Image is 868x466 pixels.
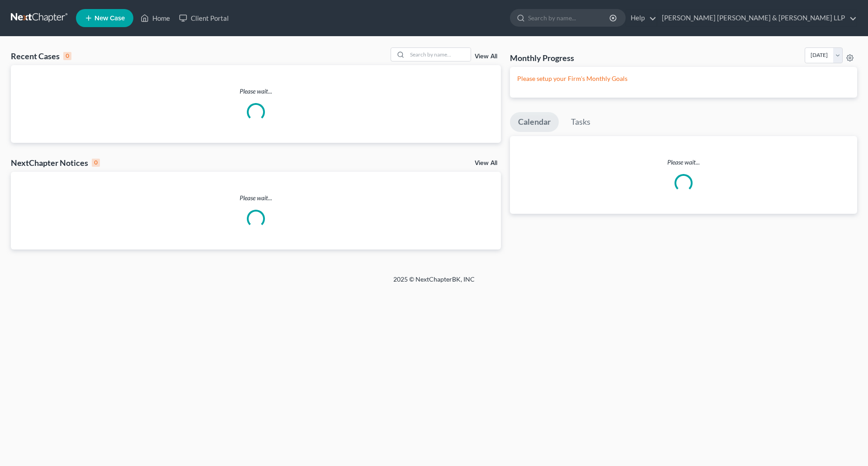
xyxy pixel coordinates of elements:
p: Please wait... [11,87,501,96]
div: 0 [63,52,71,60]
a: Home [136,10,175,26]
div: Recent Cases [11,51,71,61]
div: NextChapter Notices [11,157,100,168]
h3: Monthly Progress [510,52,574,63]
input: Search by name... [528,9,611,26]
a: [PERSON_NAME] [PERSON_NAME] & [PERSON_NAME] LLP [657,10,857,26]
a: Tasks [563,112,599,132]
p: Please setup your Firm's Monthly Goals [517,74,850,83]
input: Search by name... [407,48,471,61]
a: View All [475,160,497,166]
a: Help [626,10,656,26]
span: New Case [94,15,125,22]
a: Calendar [510,112,559,132]
div: 0 [92,159,100,167]
a: View All [475,53,497,60]
p: Please wait... [11,193,501,202]
a: Client Portal [175,10,233,26]
p: Please wait... [510,158,857,167]
div: 2025 © NextChapterBK, INC [176,275,692,291]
